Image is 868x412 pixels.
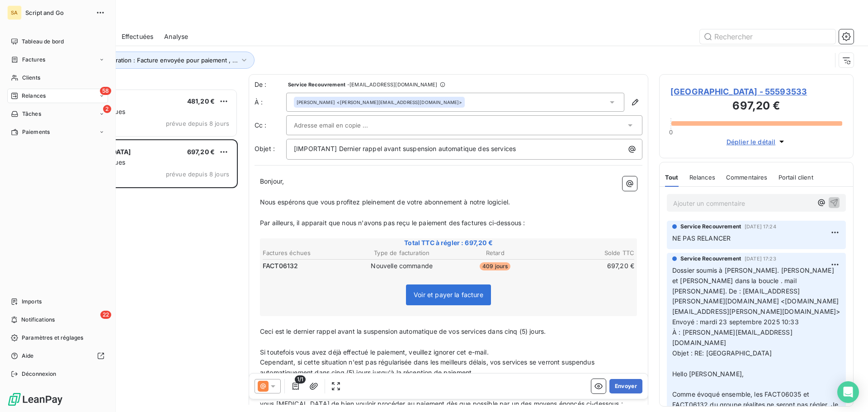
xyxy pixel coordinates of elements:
[745,224,776,229] span: [DATE] 17:24
[122,32,154,41] span: Effectuées
[103,105,111,113] span: 2
[22,370,57,378] span: Déconnexion
[22,92,46,100] span: Relances
[22,334,83,342] span: Paramètres et réglages
[263,261,298,270] span: FACT06132
[255,98,286,107] label: À :
[260,198,510,206] span: Nous espérons que vous profitez pleinement de votre abonnement à notre logiciel.
[22,110,41,118] span: Tâches
[22,298,42,306] span: Imports
[356,248,448,258] th: Type de facturation
[164,32,188,41] span: Analyse
[672,266,840,316] span: Dossier soumis à [PERSON_NAME]. [PERSON_NAME] et [PERSON_NAME] dans la boucle . mail [PERSON_NAME...
[778,174,813,181] span: Portail client
[449,248,542,258] th: Retard
[25,9,90,16] span: Script and Go
[43,89,238,412] div: grid
[745,256,776,261] span: [DATE] 17:23
[480,262,510,270] span: 409 jours
[672,234,731,242] span: NE PAS RELANCER
[724,137,789,147] button: Déplier le détail
[680,223,741,231] span: Service Recouvrement
[414,291,483,298] span: Voir et payer la facture
[260,358,596,376] span: Cependant, si cette situation n'est pas régularisée dans les meilleurs délais, vos services se ve...
[7,392,63,407] img: Logo LeanPay
[255,80,286,89] span: De :
[347,82,437,87] span: - [EMAIL_ADDRESS][DOMAIN_NAME]
[689,174,715,181] span: Relances
[672,318,799,326] span: Envoyé : mardi 23 septembre 2025 10:33
[294,118,391,132] input: Adresse email en copie ...
[297,99,462,105] div: <[PERSON_NAME][EMAIL_ADDRESS][DOMAIN_NAME]>
[187,97,215,105] span: 481,20 €
[669,128,673,136] span: 0
[837,381,859,403] div: Open Intercom Messenger
[542,261,635,271] td: 697,20 €
[22,56,45,64] span: Factures
[166,170,229,178] span: prévue depuis 8 jours
[356,261,448,271] td: Nouvelle commande
[672,328,793,346] span: À : [PERSON_NAME][EMAIL_ADDRESS][DOMAIN_NAME]
[77,57,238,64] span: Type de facturation : Facture envoyée pour paiement , ...
[294,145,516,152] span: [IMPORTANT] Dernier rappel avant suspension automatique des services
[100,87,111,95] span: 58
[260,177,284,185] span: Bonjour,
[726,137,776,147] span: Déplier le détail
[187,148,215,156] span: 697,20 €
[64,52,255,69] button: Type de facturation : Facture envoyée pour paiement , ...
[7,349,108,363] a: Aide
[665,174,679,181] span: Tout
[672,370,744,378] span: Hello [PERSON_NAME],
[672,349,772,357] span: Objet : RE: [GEOGRAPHIC_DATA]
[255,121,286,130] label: Cc :
[680,255,741,263] span: Service Recouvrement
[262,248,355,258] th: Factures échues
[22,74,40,82] span: Clients
[726,174,768,181] span: Commentaires
[261,238,636,247] span: Total TTC à régler : 697,20 €
[670,85,842,98] span: [GEOGRAPHIC_DATA] - 55593533
[7,5,22,20] div: SA
[255,145,275,152] span: Objet :
[22,128,50,136] span: Paiements
[295,375,306,384] span: 1/1
[100,311,111,319] span: 22
[542,248,635,258] th: Solde TTC
[260,219,525,227] span: Par ailleurs, il apparait que nous n'avons pas reçu le paiement des factures ci-dessous :
[700,29,835,44] input: Rechercher
[260,327,546,335] span: Ceci est le dernier rappel avant la suspension automatique de vos services dans cinq (5) jours.
[670,98,842,116] h3: 697,20 €
[260,348,489,356] span: Si toutefois vous avez déjà effectué le paiement, veuillez ignorer cet e-mail.
[22,38,64,46] span: Tableau de bord
[166,120,229,127] span: prévue depuis 8 jours
[609,379,642,393] button: Envoyer
[297,99,335,105] span: [PERSON_NAME]
[21,316,55,324] span: Notifications
[22,352,34,360] span: Aide
[288,82,345,87] span: Service Recouvrement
